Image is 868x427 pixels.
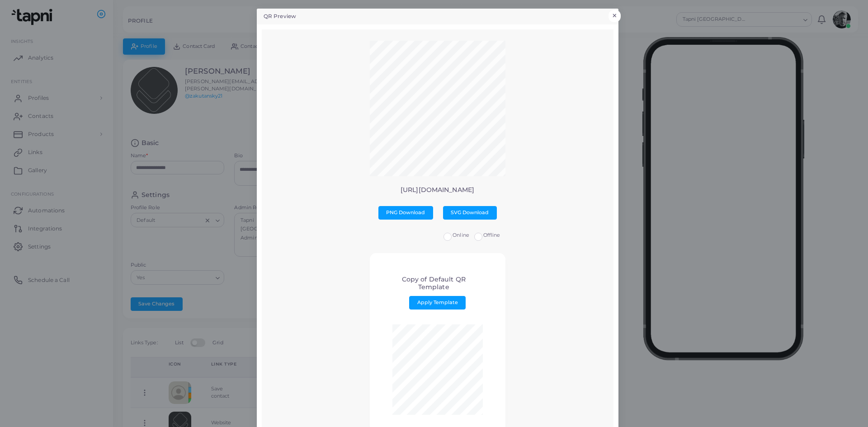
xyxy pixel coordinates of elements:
[417,299,458,305] span: Apply Template
[269,186,606,194] p: [URL][DOMAIN_NAME]
[609,10,621,22] button: Close
[392,276,476,291] h4: Copy of Default QR Template
[409,296,466,310] button: Apply Template
[264,13,296,20] h5: QR Preview
[453,232,469,238] span: Online
[386,209,425,216] span: PNG Download
[378,206,433,220] button: PNG Download
[443,206,497,220] button: SVG Download
[451,209,489,216] span: SVG Download
[483,232,500,238] span: Offline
